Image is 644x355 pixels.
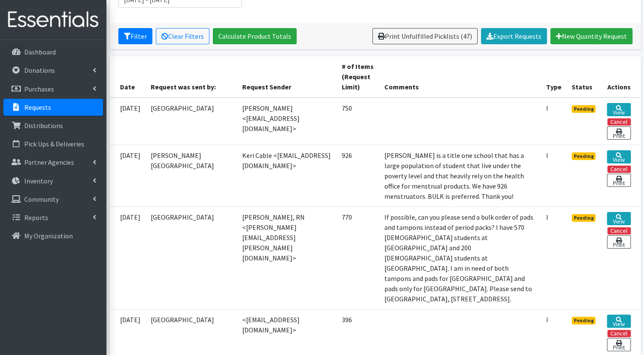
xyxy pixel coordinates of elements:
[337,56,380,97] th: # of Items (Request Limit)
[237,56,337,97] th: Request Sender
[567,56,602,97] th: Status
[379,56,541,97] th: Comments
[550,28,633,44] a: New Quantity Request
[607,174,630,187] a: Print
[607,212,630,225] a: View
[3,43,103,60] a: Dashboard
[607,227,631,235] button: Cancel
[110,97,146,145] td: [DATE]
[546,151,548,160] abbr: Individual
[607,166,631,173] button: Cancel
[3,209,103,226] a: Reports
[572,317,596,324] span: Pending
[3,6,103,34] img: HumanEssentials
[607,150,630,163] a: View
[213,28,297,44] a: Calculate Product Totals
[146,97,237,145] td: [GEOGRAPHIC_DATA]
[337,206,380,309] td: 770
[546,315,548,324] abbr: Individual
[572,152,596,160] span: Pending
[3,117,103,134] a: Distributions
[379,206,541,309] td: If possible, can you please send a bulk order of pads and tampons instead of period packs? I have...
[3,227,103,244] a: My Organization
[24,140,84,148] p: Pick Ups & Deliveries
[607,330,631,337] button: Cancel
[237,145,337,206] td: Keri Cable <[EMAIL_ADDRESS][DOMAIN_NAME]>
[3,191,103,208] a: Community
[337,97,380,145] td: 750
[607,235,630,249] a: Print
[372,28,478,44] a: Print Unfulfilled Picklists (47)
[607,315,630,328] a: View
[607,126,630,140] a: Print
[24,48,56,56] p: Dashboard
[146,145,237,206] td: [PERSON_NAME][GEOGRAPHIC_DATA]
[3,172,103,189] a: Inventory
[3,99,103,116] a: Requests
[3,80,103,97] a: Purchases
[24,121,63,130] p: Distributions
[481,28,547,44] a: Export Requests
[24,213,48,222] p: Reports
[24,66,55,74] p: Donations
[110,145,146,206] td: [DATE]
[3,62,103,79] a: Donations
[607,338,630,351] a: Print
[110,56,146,97] th: Date
[572,105,596,113] span: Pending
[602,56,641,97] th: Actions
[110,206,146,309] td: [DATE]
[24,158,74,166] p: Partner Agencies
[156,28,209,44] a: Clear Filters
[3,154,103,171] a: Partner Agencies
[24,103,51,112] p: Requests
[24,177,53,185] p: Inventory
[24,195,59,203] p: Community
[607,103,630,116] a: View
[24,85,54,93] p: Purchases
[546,104,548,112] abbr: Individual
[337,145,380,206] td: 926
[237,206,337,309] td: [PERSON_NAME], RN <[PERSON_NAME][EMAIL_ADDRESS][PERSON_NAME][DOMAIN_NAME]>
[546,213,548,221] abbr: Individual
[24,232,73,240] p: My Organization
[237,97,337,145] td: [PERSON_NAME] <[EMAIL_ADDRESS][DOMAIN_NAME]>
[607,118,631,126] button: Cancel
[379,145,541,206] td: [PERSON_NAME] is a title one school that has a large population of student that live under the po...
[146,56,237,97] th: Request was sent by:
[146,206,237,309] td: [GEOGRAPHIC_DATA]
[118,28,152,44] button: Filter
[541,56,567,97] th: Type
[3,135,103,152] a: Pick Ups & Deliveries
[572,214,596,222] span: Pending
